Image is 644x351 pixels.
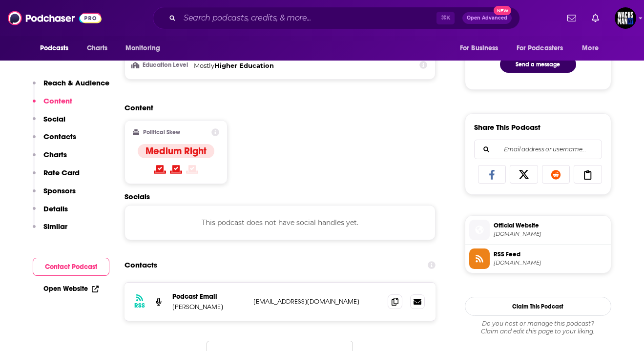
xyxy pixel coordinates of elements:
a: Share on Reddit [542,165,570,184]
button: Contacts [33,132,76,150]
p: Podcast Email [172,292,246,301]
span: Monitoring [125,41,160,55]
span: Charts [87,41,108,55]
span: Higher Education [214,62,274,69]
h2: Contacts [125,256,157,274]
p: Details [43,204,68,213]
p: Content [43,96,72,105]
p: Contacts [43,132,76,141]
h3: Share This Podcast [474,123,540,132]
button: open menu [33,39,82,58]
span: New [494,6,511,15]
button: open menu [119,39,173,58]
span: feeds.fame.so [494,259,607,267]
button: Rate Card [33,168,80,186]
h2: Socials [125,192,436,201]
p: Rate Card [43,168,80,177]
a: Open Website [43,285,99,293]
a: RSS Feed[DOMAIN_NAME] [469,248,607,269]
a: Official Website[DOMAIN_NAME] [469,220,607,240]
p: Reach & Audience [43,78,109,87]
span: Open Advanced [467,16,507,21]
p: [PERSON_NAME] [172,303,246,311]
button: open menu [453,39,511,58]
a: Show notifications dropdown [588,10,603,26]
a: Copy Link [574,165,602,184]
span: ⌘ K [436,12,455,24]
button: Details [33,204,68,222]
input: Search podcasts, credits, & more... [180,10,436,26]
button: Contact Podcast [33,258,109,276]
button: Send a message [500,56,576,73]
span: RSS Feed [494,250,607,259]
button: Claim This Podcast [465,297,611,316]
button: Show profile menu [615,7,636,29]
p: Similar [43,222,67,231]
div: Search followers [474,140,602,159]
p: Charts [43,150,67,159]
span: Official Website [494,221,607,230]
span: Podcasts [40,41,69,55]
button: Charts [33,150,67,168]
button: Similar [33,222,67,240]
img: Podchaser - Follow, Share and Rate Podcasts [8,9,102,27]
span: Logged in as WachsmanNY [615,7,636,29]
input: Email address or username... [482,140,594,159]
button: Social [33,114,65,132]
p: Social [43,114,65,124]
button: Sponsors [33,186,76,204]
button: Content [33,96,72,114]
span: podcasts.fame.so [494,230,607,238]
button: open menu [575,39,611,58]
h2: Political Skew [143,129,180,136]
h2: Content [125,103,428,112]
span: For Podcasters [517,41,563,55]
span: Do you host or manage this podcast? [465,320,611,328]
h3: Education Level [133,62,190,68]
span: More [582,41,599,55]
button: Reach & Audience [33,78,109,96]
p: [EMAIL_ADDRESS][DOMAIN_NAME] [253,297,380,306]
span: Mostly [194,62,214,69]
div: Claim and edit this page to your liking. [465,320,611,335]
div: Search podcasts, credits, & more... [153,7,520,29]
img: User Profile [615,7,636,29]
a: Charts [81,39,114,58]
h3: RSS [134,302,145,310]
h4: Medium Right [145,145,207,157]
button: open menu [510,39,578,58]
a: Share on Facebook [478,165,506,184]
span: For Business [460,41,499,55]
a: Share on X/Twitter [510,165,538,184]
div: This podcast does not have social handles yet. [125,205,436,240]
p: Sponsors [43,186,76,195]
button: Open AdvancedNew [462,12,512,24]
a: Show notifications dropdown [563,10,580,26]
